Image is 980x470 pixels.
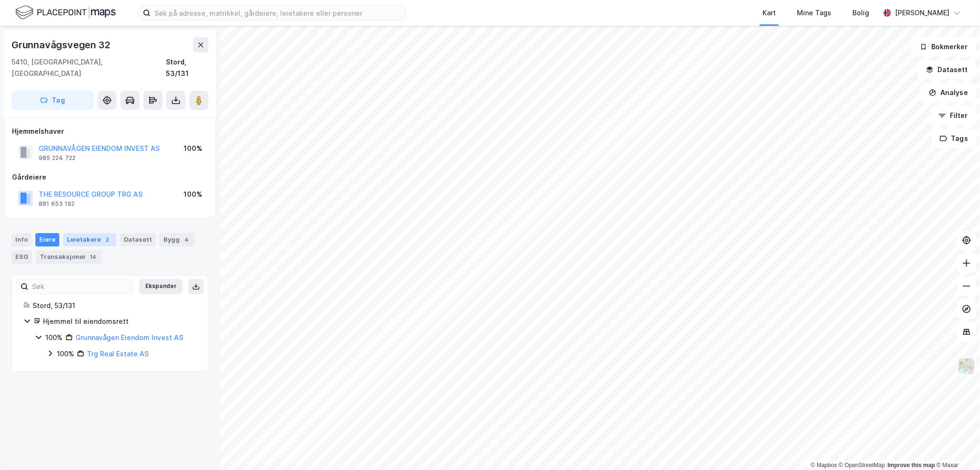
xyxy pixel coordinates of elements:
[839,462,885,469] a: OpenStreetMap
[28,279,133,294] input: Søk
[88,252,98,262] div: 14
[11,250,32,264] div: ESG
[160,233,195,246] div: Bygg
[797,7,831,19] div: Mine Tags
[182,235,191,245] div: 4
[184,189,202,200] div: 100%
[888,462,935,469] a: Improve this map
[12,126,208,137] div: Hjemmelshaver
[11,37,112,53] div: Grunnavågsvegen 32
[11,91,94,110] button: Tag
[932,424,980,470] iframe: Chat Widget
[811,462,837,469] a: Mapbox
[76,333,183,342] a: Grunnavågen Eiendom Invest AS
[11,56,166,79] div: 5410, [GEOGRAPHIC_DATA], [GEOGRAPHIC_DATA]
[921,83,976,102] button: Analyse
[762,7,776,19] div: Kart
[36,250,102,264] div: Transaksjoner
[895,7,949,19] div: [PERSON_NAME]
[57,348,74,360] div: 100%
[45,332,63,343] div: 100%
[151,6,406,20] input: Søk på adresse, matrikkel, gårdeiere, leietakere eller personer
[103,235,112,245] div: 2
[11,233,32,246] div: Info
[43,316,196,327] div: Hjemmel til eiendomsrett
[166,56,208,79] div: Stord, 53/131
[87,350,149,358] a: Trg Real Estate AS
[39,200,75,208] div: 881 653 192
[63,233,116,246] div: Leietakere
[184,143,202,154] div: 100%
[15,4,116,21] img: logo.f888ab2527a4732fd821a326f86c7f29.svg
[12,171,208,183] div: Gårdeiere
[918,60,976,79] button: Datasett
[35,233,59,246] div: Eiere
[852,7,869,19] div: Bolig
[912,37,976,56] button: Bokmerker
[120,233,156,246] div: Datasett
[39,154,76,162] div: 985 224 722
[139,279,183,294] button: Ekspander
[958,357,976,375] img: Z
[932,424,980,470] div: Kontrollprogram for chat
[932,129,976,148] button: Tags
[930,106,976,125] button: Filter
[33,300,196,311] div: Stord, 53/131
